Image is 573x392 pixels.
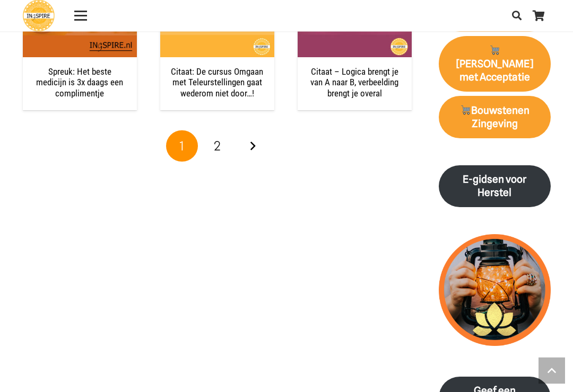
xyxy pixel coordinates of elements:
[506,3,527,29] a: Zoeken
[439,37,551,92] a: 🛒[PERSON_NAME] met Acceptatie
[310,67,398,99] a: Citaat – Logica brengt je van A naar B, verbeelding brengt je overal
[166,131,198,163] span: Pagina 1
[171,67,263,99] a: Citaat: De cursus Omgaan met Teleurstellingen gaat wederom niet door…!
[179,139,184,154] span: 1
[459,105,529,130] strong: Bouwstenen Zingeving
[202,131,233,163] a: Pagina 2
[439,96,551,139] a: 🛒Bouwstenen Zingeving
[439,166,551,208] a: E-gidsen voor Herstel
[463,174,526,199] strong: E-gidsen voor Herstel
[539,358,565,384] a: Terug naar top
[439,235,551,346] img: lichtpuntjes voor in donkere tijden
[490,46,500,56] img: 🛒
[67,3,94,29] a: Menu
[214,139,221,154] span: 2
[461,105,471,115] img: 🛒
[456,45,533,84] strong: [PERSON_NAME] met Acceptatie
[36,67,123,99] a: Spreuk: Het beste medicijn is 3x daags een complimentje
